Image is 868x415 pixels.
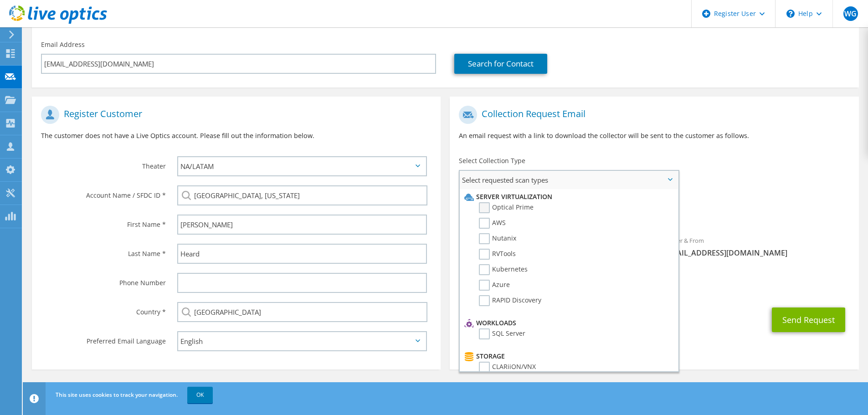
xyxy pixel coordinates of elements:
div: Sender & From [654,231,859,262]
p: The customer does not have a Live Optics account. Please fill out the information below. [41,131,431,141]
label: RVTools [479,249,516,260]
label: Nutanix [479,233,516,244]
label: Azure [479,280,510,291]
label: Country * [41,302,166,317]
h1: Register Customer [41,106,427,124]
label: Last Name * [41,244,166,258]
li: Workloads [462,318,673,328]
label: CLARiiON/VNX [479,362,536,373]
div: To [450,231,654,262]
h1: Collection Request Email [459,106,845,124]
div: Requested Collections [450,193,858,226]
span: WG [843,6,858,21]
label: Theater [41,156,166,171]
label: Phone Number [41,273,166,287]
span: This site uses cookies to track your navigation. [56,391,178,399]
p: An email request with a link to download the collector will be sent to the customer as follows. [459,131,849,141]
button: Send Request [772,307,845,332]
label: First Name * [41,215,166,229]
label: Email Address [41,40,85,49]
label: Select Collection Type [459,156,525,165]
span: Select requested scan types [460,171,678,189]
label: Preferred Email Language [41,331,166,346]
li: Server Virtualization [462,191,673,202]
label: RAPID Discovery [479,295,541,306]
label: Kubernetes [479,264,528,275]
label: Optical Prime [479,202,534,213]
a: Search for Contact [454,54,547,74]
a: OK [187,387,213,403]
label: SQL Server [479,328,525,339]
div: CC & Reply To [450,267,858,298]
label: AWS [479,218,506,229]
span: [EMAIL_ADDRESS][DOMAIN_NAME] [663,248,850,258]
svg: \n [786,10,795,18]
label: Account Name / SFDC ID * [41,185,166,200]
li: Storage [462,351,673,362]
